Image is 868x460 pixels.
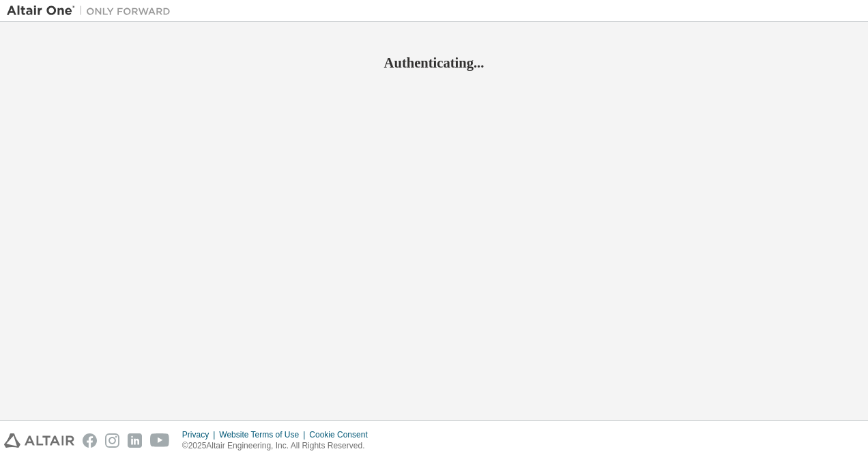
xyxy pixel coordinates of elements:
[128,433,142,448] img: linkedin.svg
[182,440,376,452] p: © 2025 Altair Engineering, Inc. All Rights Reserved.
[105,433,119,448] img: instagram.svg
[7,54,861,72] h2: Authenticating...
[182,429,219,440] div: Privacy
[7,4,177,18] img: Altair One
[150,433,170,448] img: youtube.svg
[83,433,97,448] img: facebook.svg
[4,433,74,448] img: altair_logo.svg
[219,429,309,440] div: Website Terms of Use
[309,429,375,440] div: Cookie Consent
